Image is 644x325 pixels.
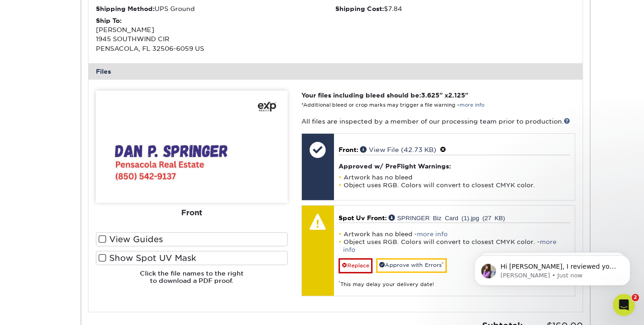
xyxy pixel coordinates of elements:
div: $7.84 [335,4,575,13]
div: [PERSON_NAME] 1945 SOUTHWIND CIR PENSACOLA, FL 32506-6059 US [96,16,336,54]
li: Object uses RGB. Colors will convert to closest CMYK color. - [339,238,570,254]
iframe: Intercom notifications message [461,236,644,300]
a: more info [343,238,556,253]
h6: Click the file names to the right to download a PDF proof. [96,270,288,292]
label: Show Spot UV Mask [96,251,288,265]
span: Spot Uv Front: [339,214,387,222]
li: Artwork has no bleed [339,173,570,181]
h4: Approved w/ PreFlight Warnings: [339,162,570,170]
strong: Shipping Cost: [335,5,384,12]
a: Replace [339,258,372,273]
p: Message from Erica, sent Just now [40,35,158,43]
span: Hi [PERSON_NAME], I reviewed your email and the notes from our Processing team. They shared these... [40,27,158,225]
div: UPS Ground [96,4,336,13]
strong: Your files including bleed should be: " x " [301,92,468,99]
span: 3.625 [421,92,439,99]
span: Front: [339,146,358,153]
a: SPRINGER Biz Card (1).jpg (27 KB) [389,214,505,221]
div: Files [89,63,583,80]
small: *Additional bleed or crop marks may trigger a file warning – [301,102,484,108]
li: Object uses RGB. Colors will convert to closest CMYK color. [339,181,570,189]
li: Artwork has no bleed - [339,230,570,238]
a: View File (42.73 KB) [360,146,436,153]
div: This may delay your delivery date! [339,273,570,288]
div: Front [96,203,288,223]
p: All files are inspected by a member of our processing team prior to production. [301,117,575,126]
iframe: Intercom live chat [613,294,635,316]
span: 2.125 [448,92,465,99]
a: more info [460,102,484,108]
strong: Shipping Method: [96,5,155,12]
span: 2 [632,294,639,301]
a: Approve with Errors* [376,258,447,272]
strong: Ship To: [96,17,122,24]
a: more info [417,231,448,238]
label: View Guides [96,232,288,246]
